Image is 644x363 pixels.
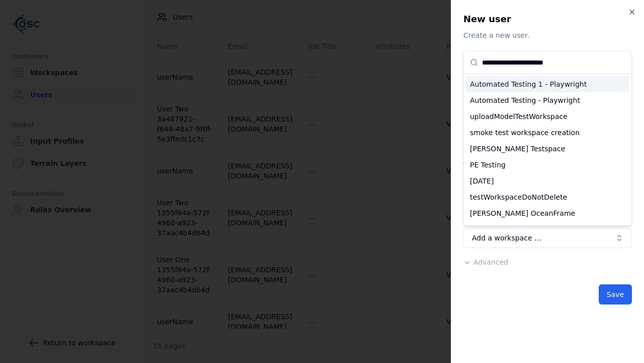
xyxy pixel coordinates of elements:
[466,92,629,108] div: Automated Testing - Playwright
[466,205,629,221] div: [PERSON_NAME] OceanFrame
[466,108,629,125] div: uploadModelTestWorkspace
[466,76,629,92] div: Automated Testing 1 - Playwright
[466,157,629,173] div: PE Testing
[466,221,629,237] div: usama test 4
[466,125,629,141] div: smoke test workspace creation
[466,141,629,157] div: [PERSON_NAME] Testspace
[466,173,629,189] div: [DATE]
[466,189,629,205] div: testWorkspaceDoNotDelete
[464,74,631,225] div: Suggestions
